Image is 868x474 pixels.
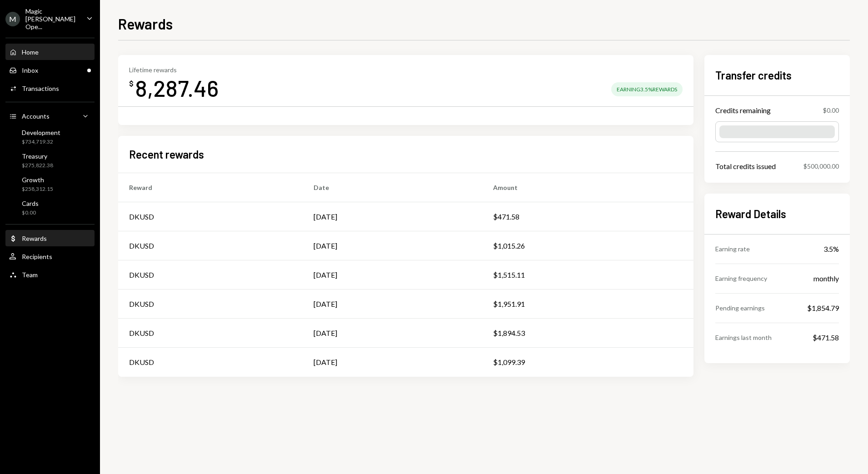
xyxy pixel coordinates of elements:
div: Development [22,129,60,136]
td: DKUSD [118,348,303,377]
div: Lifetime rewards [129,66,219,74]
div: $0.00 [823,105,839,115]
div: 8,287.46 [135,74,219,102]
td: $1,099.39 [482,348,693,377]
div: $500,000.00 [803,161,839,171]
div: $471.58 [813,332,839,343]
a: Growth$258,312.15 [5,173,95,195]
div: M [5,12,20,26]
h2: Reward Details [715,206,839,221]
div: [DATE] [314,240,337,251]
td: $471.58 [482,202,693,231]
div: Team [22,271,38,279]
h2: Transfer credits [715,68,839,83]
div: Accounts [22,112,50,120]
div: $734,719.32 [22,138,60,146]
div: $0.00 [22,209,39,217]
div: Transactions [22,85,59,92]
div: Inbox [22,66,38,74]
div: Earning 3.5% Rewards [611,82,683,96]
div: Earning frequency [715,274,767,283]
td: DKUSD [118,289,303,319]
div: Treasury [22,152,53,160]
div: $258,312.15 [22,185,53,193]
div: Growth [22,176,53,184]
td: $1,015.26 [482,231,693,260]
div: Earning rate [715,244,750,254]
div: $275,822.38 [22,162,53,170]
a: Transactions [5,80,95,96]
div: Magic [PERSON_NAME] Ope... [25,7,79,30]
div: Earnings last month [715,333,772,342]
a: Rewards [5,230,95,246]
div: $1,854.79 [807,303,839,314]
h1: Rewards [118,15,173,33]
th: Amount [482,173,693,202]
div: [DATE] [314,269,337,280]
div: Total credits issued [715,161,776,172]
h2: Recent rewards [129,147,204,162]
td: $1,894.53 [482,319,693,348]
div: [DATE] [314,299,337,309]
th: Date [303,173,482,202]
a: Inbox [5,62,95,78]
td: DKUSD [118,231,303,260]
a: Development$734,719.32 [5,126,95,148]
td: DKUSD [118,260,303,289]
div: monthly [813,273,839,284]
a: Team [5,266,95,283]
a: Home [5,44,95,60]
a: Treasury$275,822.38 [5,150,95,171]
div: Cards [22,200,39,207]
td: DKUSD [118,319,303,348]
div: Pending earnings [715,303,765,313]
div: [DATE] [314,211,337,222]
div: Recipients [22,253,52,260]
td: $1,951.91 [482,289,693,319]
div: [DATE] [314,357,337,368]
a: Cards$0.00 [5,197,95,219]
div: [DATE] [314,328,337,339]
a: Accounts [5,108,95,124]
div: 3.5% [823,244,839,254]
div: $ [129,79,134,88]
a: Recipients [5,248,95,264]
div: Credits remaining [715,105,771,116]
div: Rewards [22,235,47,242]
td: $1,515.11 [482,260,693,289]
td: DKUSD [118,202,303,231]
th: Reward [118,173,303,202]
div: Home [22,48,39,56]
